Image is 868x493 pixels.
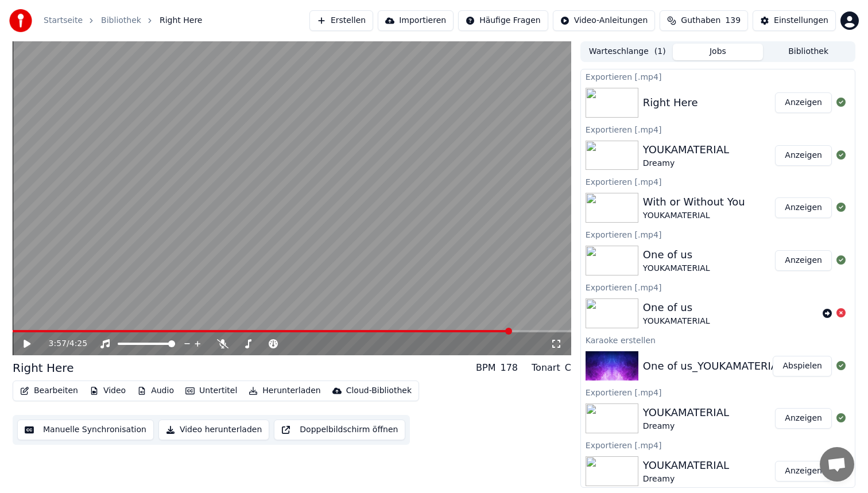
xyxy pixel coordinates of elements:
[820,447,854,482] a: Chat öffnen
[775,408,832,429] button: Anzeigen
[643,300,710,316] div: One of us
[500,361,518,375] div: 178
[775,145,832,166] button: Anzeigen
[85,383,130,399] button: Video
[582,44,673,60] button: Warteschlange
[44,15,83,26] a: Startseite
[643,457,729,473] div: YOUKAMATERIAL
[581,438,855,452] div: Exportieren [.mp4]
[643,316,710,327] div: YOUKAMATERIAL
[654,46,666,57] span: ( 1 )
[581,227,855,241] div: Exportieren [.mp4]
[13,360,73,376] div: Right Here
[581,385,855,399] div: Exportieren [.mp4]
[309,10,373,31] button: Erstellen
[643,95,698,111] div: Right Here
[581,280,855,294] div: Exportieren [.mp4]
[565,361,571,375] div: C
[160,15,203,26] span: Right Here
[532,361,560,375] div: Tonart
[660,10,748,31] button: Guthaben139
[69,338,87,350] span: 4:25
[15,383,83,399] button: Bearbeiten
[49,338,76,350] div: /
[458,10,548,31] button: Häufige Fragen
[476,361,495,375] div: BPM
[158,420,269,440] button: Video herunterladen
[643,210,745,222] div: YOUKAMATERIAL
[775,92,832,113] button: Anzeigen
[725,15,741,26] span: 139
[775,250,832,271] button: Anzeigen
[643,158,729,169] div: Dreamy
[274,420,405,440] button: Doppelbildschirm öffnen
[643,142,729,158] div: YOUKAMATERIAL
[763,44,854,60] button: Bibliothek
[673,44,764,60] button: Jobs
[643,421,729,432] div: Dreamy
[581,174,855,188] div: Exportieren [.mp4]
[681,15,720,26] span: Guthaben
[775,461,832,482] button: Anzeigen
[133,383,179,399] button: Audio
[643,247,710,263] div: One of us
[181,383,242,399] button: Untertitel
[378,10,454,31] button: Importieren
[643,194,745,210] div: With or Without You
[244,383,325,399] button: Herunterladen
[49,338,67,350] span: 3:57
[643,263,710,274] div: YOUKAMATERIAL
[101,15,141,26] a: Bibliothek
[346,385,412,397] div: Cloud-Bibliothek
[643,405,729,421] div: YOUKAMATERIAL
[753,10,836,31] button: Einstellungen
[774,15,828,26] div: Einstellungen
[17,420,154,440] button: Manuelle Synchronisation
[553,10,656,31] button: Video-Anleitungen
[581,122,855,136] div: Exportieren [.mp4]
[773,356,832,376] button: Abspielen
[9,9,32,32] img: youka
[581,333,855,347] div: Karaoke erstellen
[643,358,784,374] div: One of us_YOUKAMATERIAL
[581,69,855,83] div: Exportieren [.mp4]
[775,197,832,218] button: Anzeigen
[643,473,729,485] div: Dreamy
[44,15,202,26] nav: breadcrumb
